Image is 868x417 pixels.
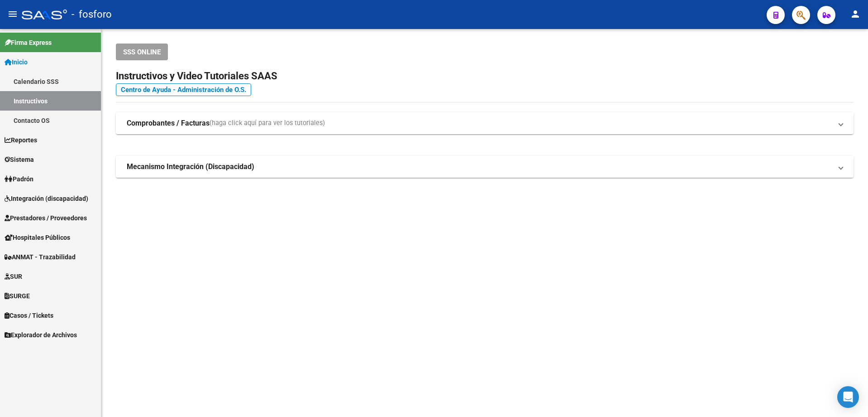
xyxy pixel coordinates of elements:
[5,194,88,204] span: Integración (discapacidad)
[5,233,70,242] span: Hospitales Públicos
[5,155,34,165] span: Sistema
[116,112,854,134] mat-expansion-panel-header: Comprobantes / Facturas(haga click aquí para ver los tutoriales)
[5,135,37,145] span: Reportes
[210,118,325,128] span: (haga click aquí para ver los tutoriales)
[5,272,22,281] span: SUR
[5,174,33,184] span: Padrón
[5,57,28,67] span: Inicio
[850,9,861,19] mat-icon: person
[116,68,854,85] h2: Instructivos y Video Tutoriales SAAS
[5,330,77,340] span: Explorador de Archivos
[116,156,854,178] mat-expansion-panel-header: Mecanismo Integración (Discapacidad)
[116,83,251,96] a: Centro de Ayuda - Administración de O.S.
[7,9,18,19] mat-icon: menu
[837,386,859,408] div: Open Intercom Messenger
[5,38,52,48] span: Firma Express
[5,310,53,320] span: Casos / Tickets
[127,162,254,172] strong: Mecanismo Integración (Discapacidad)
[5,252,76,262] span: ANMAT - Trazabilidad
[116,44,168,60] button: SSS ONLINE
[127,118,210,128] strong: Comprobantes / Facturas
[5,291,30,301] span: SURGE
[72,5,112,24] span: - fosforo
[123,48,161,56] span: SSS ONLINE
[5,213,87,223] span: Prestadores / Proveedores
